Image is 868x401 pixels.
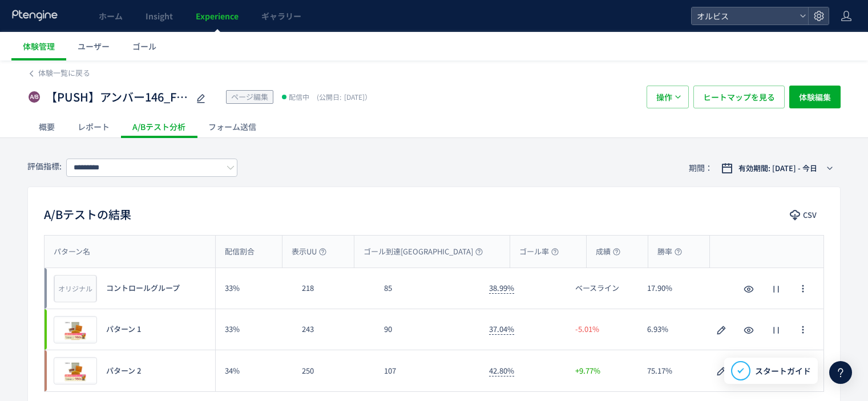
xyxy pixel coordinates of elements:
span: スタートガイド [755,365,811,377]
div: フォーム送信 [197,115,268,138]
div: 17.90% [638,268,710,309]
span: [DATE]） [314,92,372,102]
span: ゴール [132,40,156,52]
span: (公開日: [317,92,341,102]
div: 概要 [27,115,66,138]
img: 1132b7a5d0bb1f7892e0f96aaedbfb2c1755077051707.jpeg [54,358,96,384]
span: コントロールグループ [106,283,180,294]
span: ページ編集 [231,91,268,102]
div: 33% [216,268,293,309]
span: 操作 [656,86,672,108]
span: ギャラリー [261,10,301,22]
span: 有効期間: [DATE] - 今日 [738,163,817,174]
span: 体験編集 [799,86,831,108]
span: 体験一覧に戻る [38,67,90,78]
div: 75.17% [638,350,710,391]
span: 37.04% [489,323,514,335]
span: Experience [196,10,239,22]
span: ユーザー [78,40,110,52]
div: 6.93% [638,309,710,350]
div: レポート [66,115,121,138]
span: Insight [146,10,173,22]
span: パターン 1 [106,324,141,335]
span: 38.99% [489,282,514,294]
img: 1132b7a5d0bb1f7892e0f96aaedbfb2c1755077051745.jpeg [54,317,96,343]
div: 33% [216,309,293,350]
span: 期間： [689,159,713,177]
div: 90 [375,309,479,350]
div: 250 [293,350,375,391]
button: 体験編集 [789,86,841,108]
span: 42.80% [489,365,514,376]
span: ゴール率 [519,246,559,257]
button: 有効期間: [DATE] - 今日 [714,159,841,177]
span: 表示UU [292,246,326,257]
span: ホーム [99,10,123,22]
span: 配信中 [289,91,309,103]
span: パターン名 [54,246,90,257]
div: 85 [375,268,479,309]
span: 体験管理 [23,40,55,52]
h2: A/Bテストの結果 [44,205,131,224]
span: ヒートマップを見る [703,86,775,108]
span: 成績 [596,246,620,257]
div: A/Bテスト分析 [121,115,197,138]
div: 107 [375,350,479,391]
span: CSV [803,206,817,224]
span: 評価指標: [27,160,62,172]
div: オリジナル [54,275,96,302]
span: 配信割合 [225,246,255,257]
div: 218 [293,268,375,309]
span: オルビス [693,7,795,25]
span: パターン 2 [106,366,141,376]
span: ベースライン [575,283,619,294]
span: +9.77% [575,366,600,376]
div: 34% [216,350,293,391]
span: 勝率 [657,246,682,257]
button: ヒートマップを見る [693,86,785,108]
span: -5.01% [575,324,599,335]
span: 【PUSH】アンバー146_FV変更_第二弾 [46,89,188,106]
div: 243 [293,309,375,350]
span: ゴール到達[GEOGRAPHIC_DATA] [364,246,483,257]
button: CSV [784,206,824,224]
button: 操作 [647,86,689,108]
